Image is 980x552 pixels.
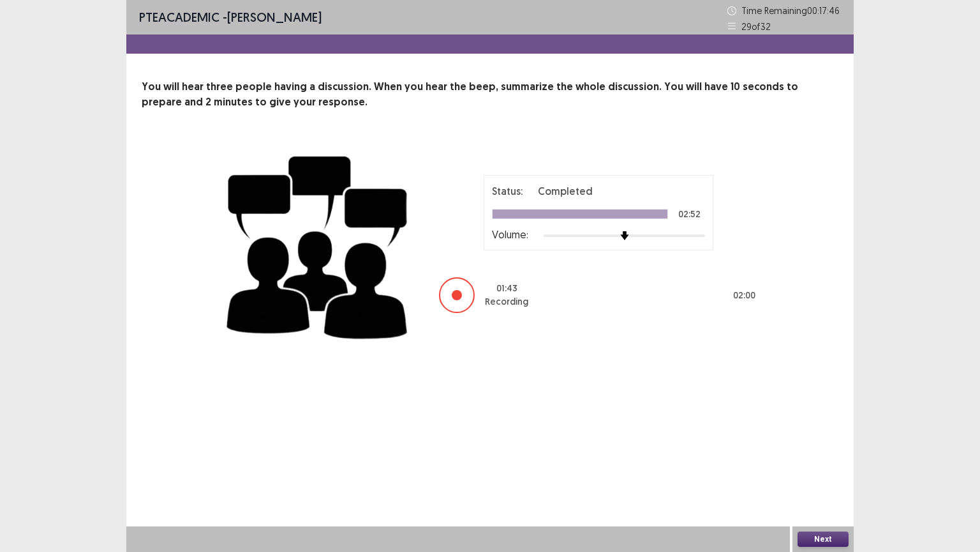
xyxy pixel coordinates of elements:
[142,79,838,110] p: You will hear three people having a discussion. When you hear the beep, summarize the whole discu...
[620,231,629,240] img: arrow-thumb
[492,183,523,199] p: Status:
[492,227,528,242] p: Volume:
[496,282,517,295] p: 01 : 43
[741,4,841,17] p: Time Remaining 00 : 17 : 46
[741,20,771,33] p: 29 of 32
[538,183,593,199] p: Completed
[222,141,413,349] img: group-discussion
[798,532,849,547] button: Next
[485,295,528,309] p: Recording
[139,8,322,27] p: - [PERSON_NAME]
[733,289,755,302] p: 02 : 00
[139,9,219,25] span: PTE academic
[678,210,701,218] p: 02:52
